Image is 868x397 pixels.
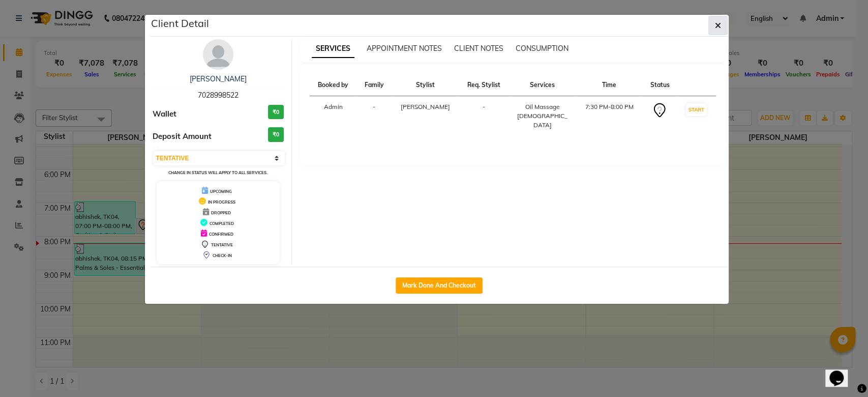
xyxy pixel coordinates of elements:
[153,108,176,120] span: Wallet
[576,96,642,136] td: 7:30 PM-8:00 PM
[686,103,707,116] button: START
[211,242,233,247] span: TENTATIVE
[213,253,232,258] span: CHECK-IN
[392,74,459,96] th: Stylist
[168,170,267,175] small: Change in status will apply to all services.
[203,39,233,70] img: avatar
[825,356,858,387] iframe: chat widget
[396,277,483,294] button: Mark Done And Checkout
[516,44,568,53] span: CONSUMPTION
[268,105,284,120] h3: ₹0
[210,189,232,194] span: UPCOMING
[310,96,356,136] td: Admin
[153,131,212,143] span: Deposit Amount
[198,91,238,100] span: 7028998522
[208,200,235,205] span: IN PROGRESS
[209,232,233,237] span: CONFIRMED
[312,40,354,58] span: SERVICES
[576,74,642,96] th: Time
[211,210,231,215] span: DROPPED
[310,74,356,96] th: Booked by
[356,96,391,136] td: -
[367,44,442,53] span: APPOINTMENT NOTES
[209,221,234,226] span: COMPLETED
[454,44,503,53] span: CLIENT NOTES
[515,102,570,130] div: Oil Massage [DEMOGRAPHIC_DATA]
[401,103,450,110] span: [PERSON_NAME]
[642,74,677,96] th: Status
[459,74,509,96] th: Req. Stylist
[151,16,209,31] h5: Client Detail
[459,96,509,136] td: -
[190,74,247,83] a: [PERSON_NAME]
[268,127,284,142] h3: ₹0
[509,74,576,96] th: Services
[356,74,391,96] th: Family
